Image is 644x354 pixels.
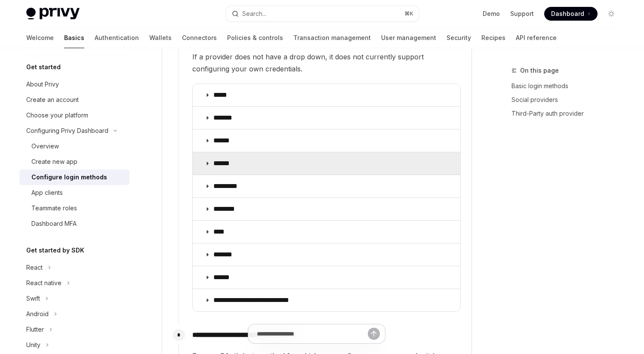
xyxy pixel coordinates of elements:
[544,7,598,21] a: Dashboard
[192,51,461,75] span: If a provider does not have a drop down, it does not currently support configuring your own crede...
[19,216,129,231] a: Dashboard MFA
[481,28,505,48] a: Recipes
[19,92,129,108] a: Create an account
[19,154,129,169] a: Create new app
[19,185,129,200] a: App clients
[26,126,108,136] div: Configuring Privy Dashboard
[64,28,84,48] a: Basics
[26,62,61,72] h5: Get started
[512,107,625,120] a: Third-Party auth provider
[226,6,419,22] button: Search...⌘K
[242,9,266,19] div: Search...
[26,262,43,273] div: React
[26,28,54,48] a: Welcome
[227,28,283,48] a: Policies & controls
[512,93,625,107] a: Social providers
[26,95,79,105] div: Create an account
[31,219,77,229] div: Dashboard MFA
[551,9,584,18] span: Dashboard
[31,157,77,167] div: Create new app
[26,79,59,89] div: About Privy
[19,200,129,216] a: Teammate roles
[31,141,59,151] div: Overview
[26,340,40,350] div: Unity
[26,324,44,335] div: Flutter
[31,203,77,213] div: Teammate roles
[182,28,217,48] a: Connectors
[95,28,139,48] a: Authentication
[512,79,625,93] a: Basic login methods
[26,293,40,304] div: Swift
[510,9,534,18] a: Support
[604,7,618,21] button: Toggle dark mode
[293,28,371,48] a: Transaction management
[381,28,436,48] a: User management
[149,28,172,48] a: Wallets
[516,28,557,48] a: API reference
[447,28,471,48] a: Security
[26,245,84,255] h5: Get started by SDK
[520,65,559,76] span: On this page
[368,328,380,340] button: Send message
[26,110,88,120] div: Choose your platform
[19,77,129,92] a: About Privy
[26,278,62,288] div: React native
[483,9,500,18] a: Demo
[31,188,63,198] div: App clients
[19,169,129,185] a: Configure login methods
[404,10,413,17] span: ⌘ K
[31,172,107,182] div: Configure login methods
[19,108,129,123] a: Choose your platform
[26,8,80,20] img: light logo
[26,309,49,319] div: Android
[19,139,129,154] a: Overview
